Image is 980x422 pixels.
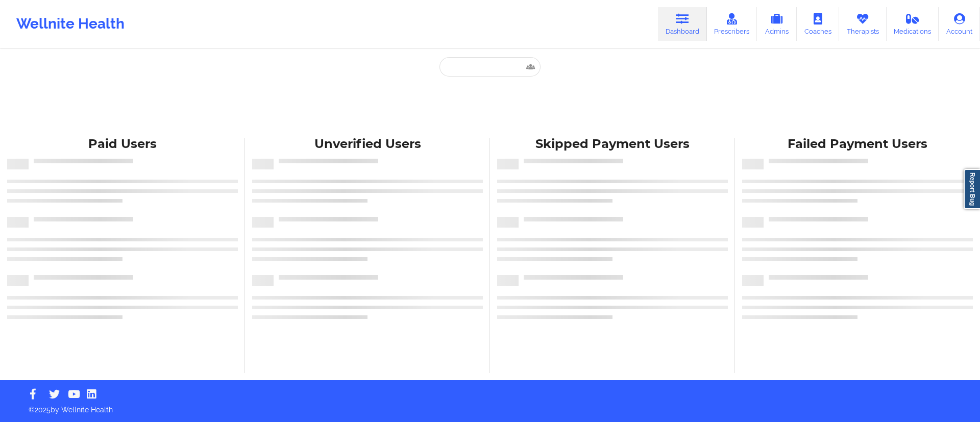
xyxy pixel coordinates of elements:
[964,169,980,209] a: Report Bug
[797,7,839,41] a: Coaches
[21,398,959,415] p: © 2025 by Wellnite Health
[757,7,797,41] a: Admins
[7,136,238,152] div: Paid Users
[497,136,728,152] div: Skipped Payment Users
[887,7,939,41] a: Medications
[839,7,887,41] a: Therapists
[939,7,980,41] a: Account
[252,136,483,152] div: Unverified Users
[742,136,973,152] div: Failed Payment Users
[658,7,707,41] a: Dashboard
[707,7,757,41] a: Prescribers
